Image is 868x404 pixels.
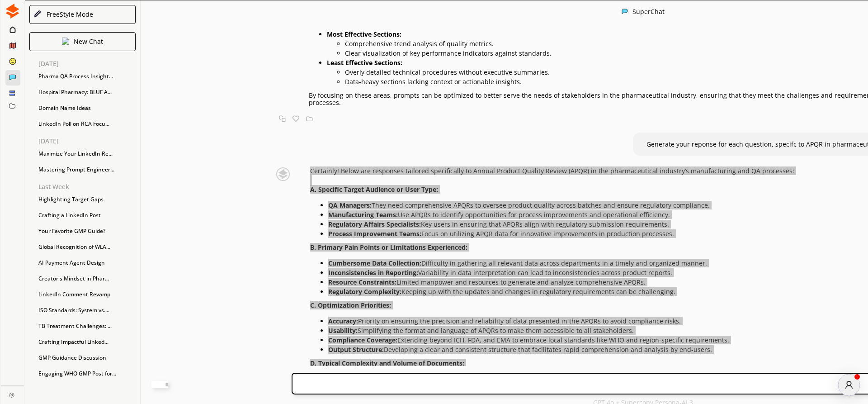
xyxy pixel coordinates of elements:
[62,38,69,45] img: Close
[74,38,103,45] p: New Chat
[38,183,140,190] p: Last Week
[34,367,140,380] div: Engaging WHO GMP Post for...
[34,70,140,83] div: Pharma QA Process Insight...
[328,336,397,344] strong: Compliance Coverage:
[38,60,140,67] p: [DATE]
[34,224,140,238] div: Your Favorite GMP Guide?
[9,392,14,398] img: Close
[34,335,140,349] div: Crafting Impactful Linked...
[838,374,860,396] div: atlas-message-author-avatar
[622,8,628,14] img: Close
[328,201,372,209] strong: QA Managers:
[34,163,140,176] div: Mastering Prompt Engineer...
[328,326,358,335] strong: Usability:
[34,209,140,222] div: Crafting a LinkedIn Post
[34,86,140,99] div: Hospital Pharmacy: BLUF A...
[328,259,421,267] strong: Cumbersome Data Collection:
[328,287,401,296] strong: Regulatory Complexity:
[34,304,140,317] div: ISO Standards: System vs....
[328,220,421,228] strong: Regulatory Affairs Specialists:
[1,386,24,402] a: Close
[279,115,286,122] img: Copy
[327,30,401,38] strong: Most Effective Sections:
[328,317,358,325] strong: Accuracy:
[33,10,42,18] img: Close
[328,278,396,286] strong: Resource Constraints:
[310,359,464,367] strong: D. Typical Complexity and Volume of Documents:
[838,374,860,396] button: atlas-launcher
[34,272,140,285] div: Creator's Mindset in Phar...
[34,117,140,131] div: LinkedIn Poll on RCA Focu...
[34,256,140,270] div: AI Payment Agent Design
[306,115,313,122] img: Save
[632,8,665,16] div: SuperChat
[34,193,140,206] div: Highlighting Target Gaps
[328,345,384,354] strong: Output Structure:
[260,167,306,181] img: Close
[310,185,438,194] strong: A. Specific Target Audience or User Type:
[43,11,93,18] div: FreeStyle Mode
[310,301,391,309] strong: C. Optimization Priorities:
[328,268,418,277] strong: Inconsistencies in Reporting:
[34,351,140,365] div: GMP Guidance Discussion
[5,4,20,19] img: Close
[34,288,140,301] div: LinkedIn Comment Revamp
[34,240,140,254] div: Global Recognition of WLA...
[327,58,402,67] strong: Least Effective Sections:
[292,115,299,122] img: Favorite
[328,210,398,219] strong: Manufacturing Teams:
[310,243,467,252] strong: B. Primary Pain Points or Limitations Experienced:
[34,319,140,333] div: TB Treatment Challenges: ...
[38,138,140,145] p: [DATE]
[34,101,140,115] div: Domain Name Ideas
[328,229,421,238] strong: Process Improvement Teams:
[34,147,140,161] div: Maximize Your LinkedIn Re...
